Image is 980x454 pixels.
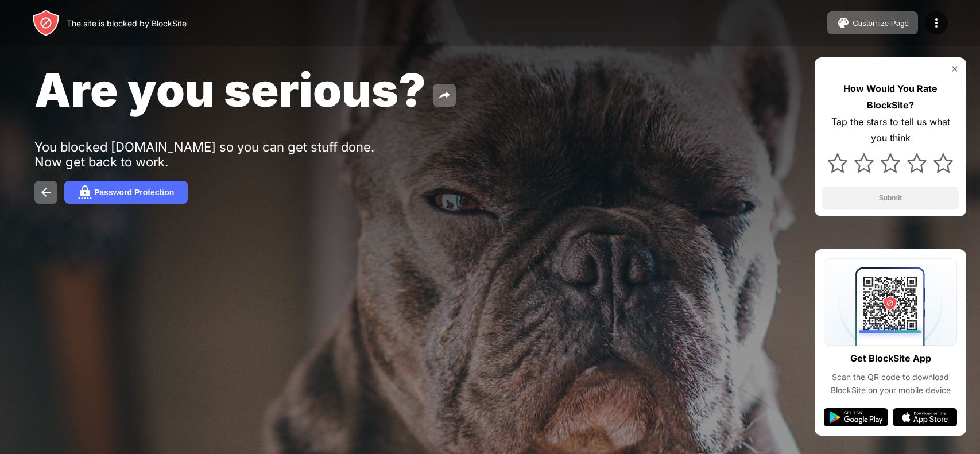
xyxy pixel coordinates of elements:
[67,18,187,28] div: The site is blocked by BlockSite
[824,408,888,426] img: google-play.svg
[39,185,53,199] img: back.svg
[822,187,959,209] button: Submit
[836,16,850,30] img: pallet.svg
[950,64,959,73] img: rate-us-close.svg
[854,153,874,173] img: star.svg
[78,185,92,199] img: password.svg
[933,153,953,173] img: star.svg
[822,80,959,114] div: How Would You Rate BlockSite?
[881,153,900,173] img: star.svg
[822,114,959,147] div: Tap the stars to tell us what you think
[929,16,943,30] img: menu-icon.svg
[853,19,909,28] div: Customize Page
[94,188,174,197] div: Password Protection
[34,62,426,118] span: Are you serious?
[850,350,931,367] div: Get BlockSite App
[824,258,957,346] img: qrcode.svg
[824,371,957,397] div: Scan the QR code to download BlockSite on your mobile device
[907,153,927,173] img: star.svg
[827,11,918,34] button: Customize Page
[32,9,60,37] img: header-logo.svg
[893,408,957,426] img: app-store.svg
[828,153,847,173] img: star.svg
[437,88,451,102] img: share.svg
[34,139,389,169] div: You blocked [DOMAIN_NAME] so you can get stuff done. Now get back to work.
[64,181,188,204] button: Password Protection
